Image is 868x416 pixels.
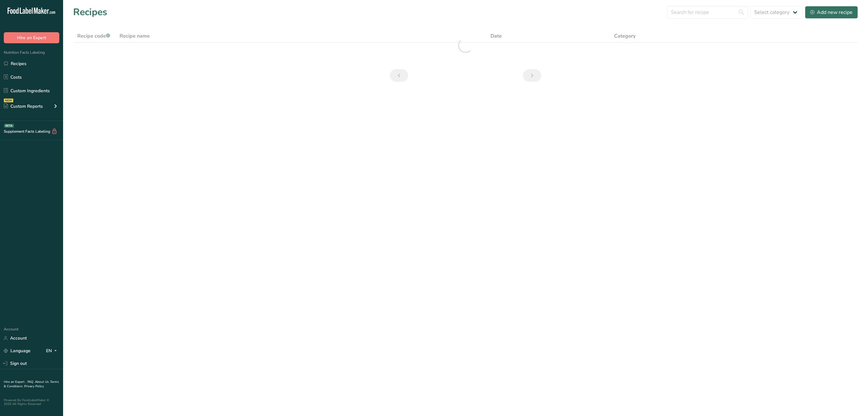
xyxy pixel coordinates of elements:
[4,398,59,406] div: Powered By FoodLabelMaker © 2025 All Rights Reserved
[4,380,59,389] a: Terms & Conditions .
[4,99,13,102] div: NEW
[523,69,541,82] a: Next page
[35,380,50,384] a: About Us .
[24,384,44,389] a: Privacy Policy
[4,32,59,43] button: Hire an Expert
[805,6,858,19] button: Add new recipe
[27,380,35,384] a: FAQ .
[4,345,31,356] a: Language
[4,124,14,128] div: BETA
[46,347,59,355] div: EN
[390,69,408,82] a: Previous page
[4,380,26,384] a: Hire an Expert .
[73,5,107,19] h1: Recipes
[810,9,853,16] div: Add new recipe
[667,6,748,19] input: Search for recipe
[4,103,43,110] div: Custom Reports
